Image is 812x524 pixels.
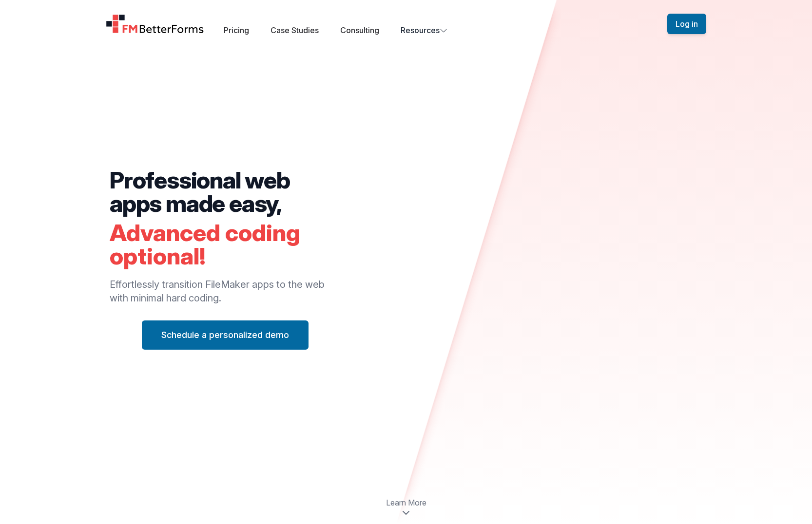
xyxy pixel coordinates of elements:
[386,497,426,508] span: Learn More
[142,320,309,350] button: Schedule a personalized demo
[401,24,447,36] button: Resources
[110,278,341,305] p: Effortlessly transition FileMaker apps to the web with minimal hard coding.
[340,25,379,35] a: Consulting
[110,168,341,215] h2: Professional web apps made easy,
[106,14,204,34] a: Home
[271,25,319,35] a: Case Studies
[110,221,341,268] h2: Advanced coding optional!
[94,12,718,36] nav: Global
[224,25,249,35] a: Pricing
[667,14,706,34] button: Log in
